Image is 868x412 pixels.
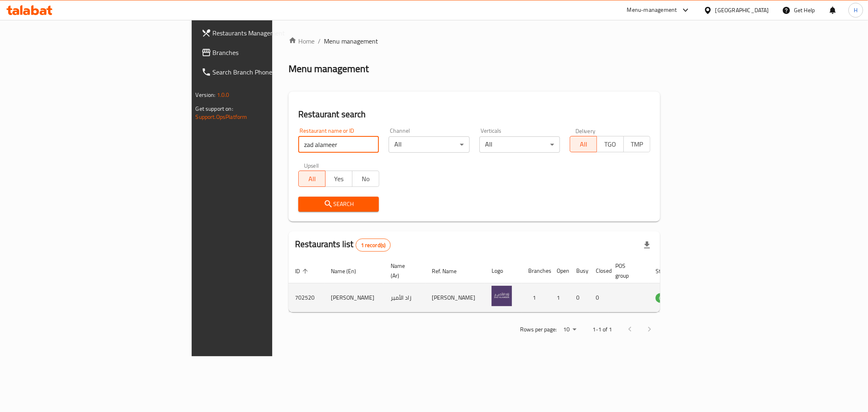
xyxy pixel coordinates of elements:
[213,28,330,38] span: Restaurants Management
[637,235,657,255] div: Export file
[298,108,650,121] h2: Restaurant search
[298,136,379,153] input: Search for restaurant name or ID..
[298,197,379,212] button: Search
[589,283,609,312] td: 0
[217,90,230,100] span: 1.0.0
[195,23,337,43] a: Restaurants Management
[356,239,391,252] div: Total records count
[391,261,415,281] span: Name (Ar)
[570,136,597,152] button: All
[295,238,391,252] h2: Restaurants list
[570,259,589,283] th: Busy
[573,138,594,150] span: All
[329,173,349,185] span: Yes
[656,294,676,303] span: OPEN
[627,5,677,15] div: Menu-management
[325,171,352,187] button: Yes
[479,136,560,153] div: All
[196,103,233,114] span: Get support on:
[213,48,330,57] span: Branches
[492,286,512,306] img: Zad Alameer
[324,283,384,312] td: [PERSON_NAME]
[295,266,310,276] span: ID
[560,324,579,336] div: Rows per page:
[656,266,682,276] span: Status
[550,283,570,312] td: 1
[600,138,621,150] span: TGO
[289,259,720,312] table: enhanced table
[597,136,624,152] button: TGO
[384,283,425,312] td: زاد الأمير
[522,259,550,283] th: Branches
[213,67,330,77] span: Search Branch Phone
[298,171,326,187] button: All
[425,283,485,312] td: [PERSON_NAME]
[623,136,651,152] button: TMP
[575,128,596,134] label: Delivery
[522,283,550,312] td: 1
[324,36,378,46] span: Menu management
[593,324,612,335] p: 1-1 of 1
[196,90,216,100] span: Version:
[304,162,319,168] label: Upsell
[331,266,367,276] span: Name (En)
[305,199,372,209] span: Search
[389,136,469,153] div: All
[289,36,660,46] nav: breadcrumb
[854,6,857,15] span: H
[352,171,379,187] button: No
[570,283,589,312] td: 0
[302,173,322,185] span: All
[195,62,337,82] a: Search Branch Phone
[589,259,609,283] th: Closed
[615,261,639,281] span: POS group
[485,259,522,283] th: Logo
[356,241,391,249] span: 1 record(s)
[195,43,337,62] a: Branches
[356,173,376,185] span: No
[715,6,769,15] div: [GEOGRAPHIC_DATA]
[656,293,676,303] div: OPEN
[432,266,467,276] span: Ref. Name
[627,138,647,150] span: TMP
[520,324,557,335] p: Rows per page:
[196,112,247,122] a: Support.OpsPlatform
[550,259,570,283] th: Open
